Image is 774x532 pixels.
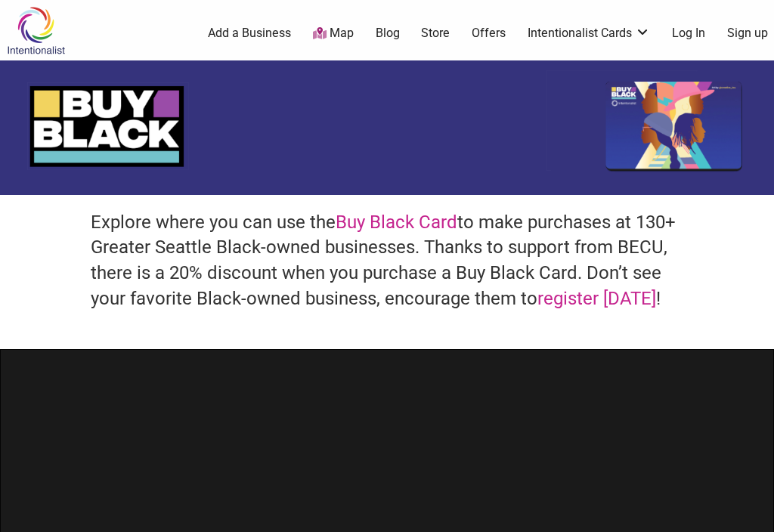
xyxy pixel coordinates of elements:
[421,25,450,42] a: Store
[91,210,683,311] h4: Explore where you can use the to make purchases at 130+ Greater Seattle Black-owned businesses. T...
[672,25,705,42] a: Log In
[537,288,656,309] a: register [DATE]
[528,25,650,42] a: Intentionalist Cards
[376,25,400,42] a: Blog
[208,25,291,42] a: Add a Business
[313,25,354,42] a: Map
[727,25,768,42] a: Sign up
[472,25,506,42] a: Offers
[336,212,457,233] a: Buy Black Card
